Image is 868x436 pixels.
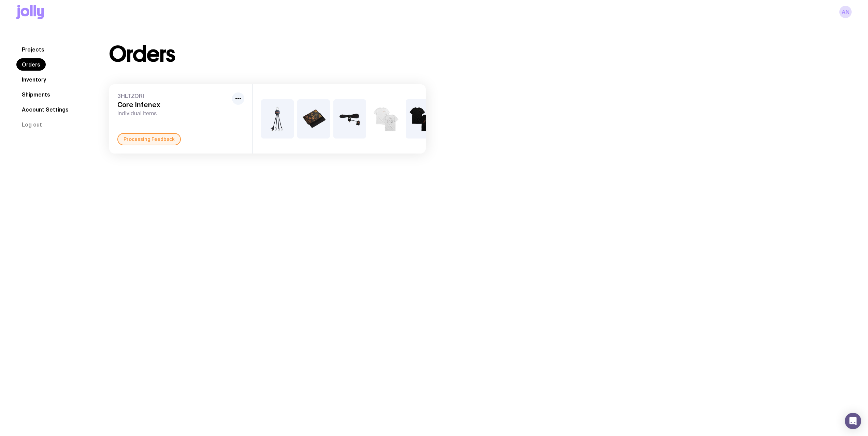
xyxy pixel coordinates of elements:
[117,133,181,145] div: Processing Feedback
[16,58,46,71] a: Orders
[117,101,229,109] h3: Core Infenex
[16,88,56,101] a: Shipments
[16,43,50,56] a: Projects
[16,103,74,116] a: Account Settings
[839,6,852,18] a: AN
[16,118,47,131] button: Log out
[109,43,175,65] h1: Orders
[16,73,52,86] a: Inventory
[117,110,229,117] span: Individual Items
[845,413,861,429] div: Open Intercom Messenger
[117,92,229,99] span: 3HLTZORI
